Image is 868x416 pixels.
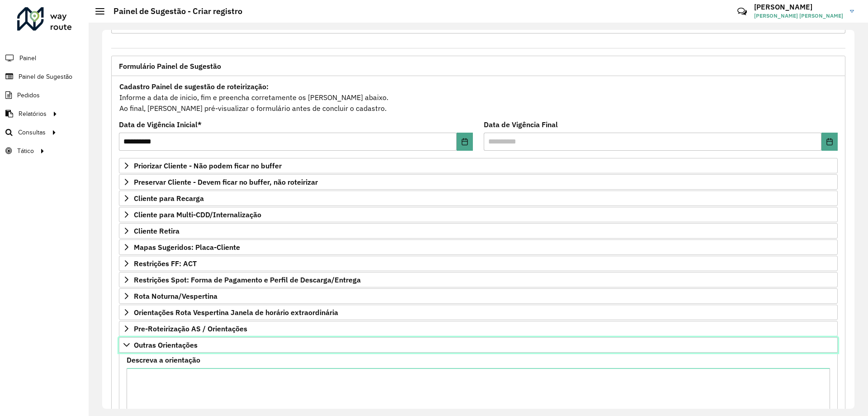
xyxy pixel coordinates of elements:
[119,62,221,70] span: Formulário Painel de Sugestão
[134,162,282,169] span: Priorizar Cliente - Não podem ficar no buffer
[18,128,46,137] span: Consultas
[134,195,204,202] span: Cliente para Recarga
[19,72,72,81] span: Painel de Sugestão
[19,109,47,119] span: Relatórios
[119,207,838,222] a: Cliente para Multi-CDD/Internalização
[119,82,269,91] strong: Cadastro Painel de sugestão de roteirização:
[119,81,838,114] div: Informe a data de inicio, fim e preencha corretamente os [PERSON_NAME] abaixo. Ao final, [PERSON_...
[119,191,838,206] a: Cliente para Recarga
[134,276,361,283] span: Restrições Spot: Forma de Pagamento e Perfil de Descarga/Entrega
[127,354,200,365] label: Descreva a orientação
[457,133,473,151] button: Choose Date
[119,288,838,304] a: Rota Noturna/Vespertina
[134,211,261,218] span: Cliente para Multi-CDD/Internalização
[119,321,838,336] a: Pre-Roteirização AS / Orientações
[134,292,217,300] span: Rota Noturna/Vespertina
[119,239,838,255] a: Mapas Sugeridos: Placa-Cliente
[119,256,838,271] a: Restrições FF: ACT
[754,12,843,20] span: [PERSON_NAME] [PERSON_NAME]
[119,174,838,190] a: Preservar Cliente - Devem ficar no buffer, não roteirizar
[119,305,838,320] a: Orientações Rota Vespertina Janela de horário extraordinária
[484,119,558,130] label: Data de Vigência Final
[119,223,838,239] a: Cliente Retira
[134,309,338,316] span: Orientações Rota Vespertina Janela de horário extraordinária
[134,244,240,251] span: Mapas Sugeridos: Placa-Cliente
[19,53,36,63] span: Painel
[134,341,198,349] span: Outras Orientações
[134,178,318,186] span: Preservar Cliente - Devem ficar no buffer, não roteirizar
[732,2,752,21] a: Contato Rápido
[754,3,843,11] h3: [PERSON_NAME]
[134,227,179,234] span: Cliente Retira
[17,91,40,100] span: Pedidos
[134,325,247,332] span: Pre-Roteirização AS / Orientações
[821,133,838,151] button: Choose Date
[134,260,197,267] span: Restrições FF: ACT
[104,6,242,16] h2: Painel de Sugestão - Criar registro
[17,146,34,156] span: Tático
[119,272,838,287] a: Restrições Spot: Forma de Pagamento e Perfil de Descarga/Entrega
[119,119,202,130] label: Data de Vigência Inicial
[119,158,838,173] a: Priorizar Cliente - Não podem ficar no buffer
[119,337,838,353] a: Outras Orientações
